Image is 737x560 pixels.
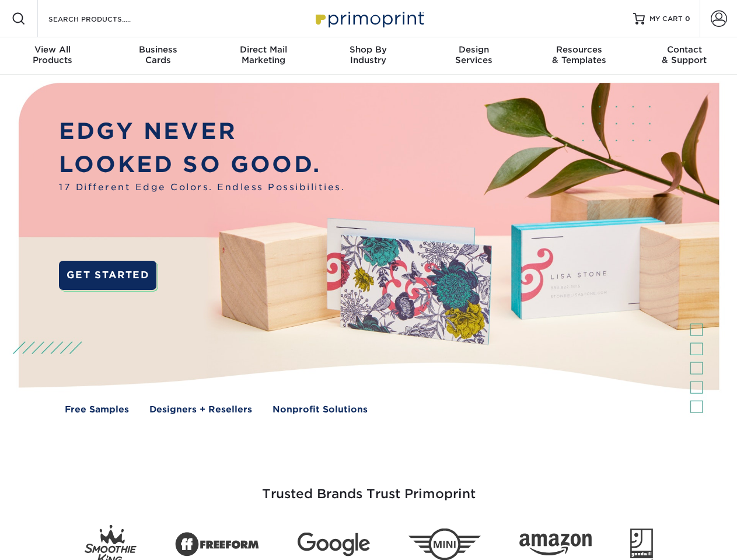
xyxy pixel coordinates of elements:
div: Marketing [211,44,316,65]
img: Goodwill [630,528,653,560]
span: Shop By [316,44,421,55]
a: BusinessCards [105,37,210,75]
h3: Trusted Brands Trust Primoprint [27,459,710,516]
span: Resources [526,44,631,55]
a: Designers + Resellers [149,403,252,416]
div: & Templates [526,44,631,65]
a: Shop ByIndustry [316,37,421,75]
span: MY CART [649,14,683,24]
a: Contact& Support [632,37,737,75]
div: Cards [105,44,210,65]
p: EDGY NEVER [59,115,345,148]
span: Direct Mail [211,44,316,55]
img: Google [298,533,370,556]
span: 0 [685,15,690,23]
a: GET STARTED [59,261,156,290]
div: & Support [632,44,737,65]
span: Design [421,44,526,55]
div: Industry [316,44,421,65]
img: Amazon [519,534,592,556]
a: Free Samples [65,403,129,416]
a: DesignServices [421,37,526,75]
span: Contact [632,44,737,55]
a: Nonprofit Solutions [273,403,368,416]
p: LOOKED SO GOOD. [59,148,345,181]
img: Primoprint [310,6,427,31]
div: Services [421,44,526,65]
span: 17 Different Edge Colors. Endless Possibilities. [59,181,345,194]
a: Direct MailMarketing [211,37,316,75]
span: Business [105,44,210,55]
a: Resources& Templates [526,37,631,75]
input: SEARCH PRODUCTS..... [47,12,161,26]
